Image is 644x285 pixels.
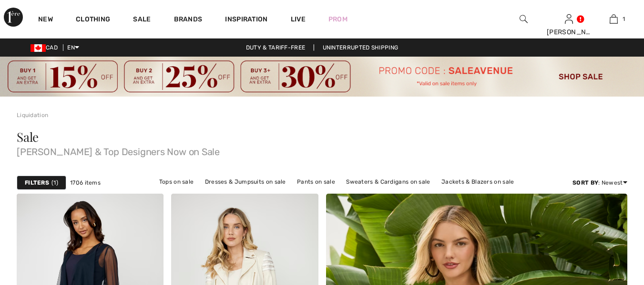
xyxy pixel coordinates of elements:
[17,112,48,118] a: Liquidation
[4,8,23,27] img: 1ère Avenue
[38,15,53,25] a: New
[31,44,61,51] span: CAD
[592,13,636,25] a: 1
[70,178,101,187] span: 1706 items
[547,27,591,37] div: [PERSON_NAME]
[341,176,435,188] a: Sweaters & Cardigans on sale
[67,44,79,51] span: EN
[520,13,528,25] img: search the website
[565,13,573,25] img: My Info
[200,176,291,188] a: Dresses & Jumpsuits on sale
[154,176,199,188] a: Tops on sale
[133,15,151,25] a: Sale
[572,178,627,187] div: : Newest
[225,15,267,25] span: Inspiration
[291,14,306,24] a: Live
[565,14,573,23] a: Sign In
[330,188,392,200] a: Outerwear on sale
[51,178,58,187] span: 1
[610,13,618,25] img: My Bag
[572,179,598,186] strong: Sort By
[31,44,46,52] img: Canadian Dollar
[76,15,110,25] a: Clothing
[328,14,348,24] a: Prom
[25,178,49,187] strong: Filters
[17,143,627,157] span: [PERSON_NAME] & Top Designers Now on Sale
[623,15,625,23] span: 1
[292,176,340,188] a: Pants on sale
[281,188,328,200] a: Skirts on sale
[437,176,519,188] a: Jackets & Blazers on sale
[174,15,203,25] a: Brands
[17,128,39,145] span: Sale
[583,214,634,237] iframe: Opens a widget where you can find more information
